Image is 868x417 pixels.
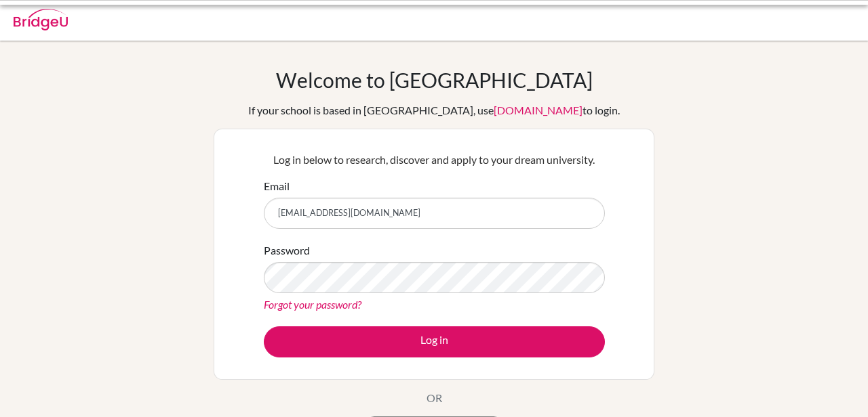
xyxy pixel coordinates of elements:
button: Log in [264,326,605,357]
p: OR [427,390,442,406]
a: Forgot your password? [264,298,361,311]
div: If your school is based in [GEOGRAPHIC_DATA], use to login. [248,102,620,118]
h1: Welcome to [GEOGRAPHIC_DATA] [276,68,593,92]
a: [DOMAIN_NAME] [494,104,583,116]
label: Password [264,242,310,259]
img: Bridge-U [14,9,68,30]
p: Log in below to research, discover and apply to your dream university. [264,152,605,168]
label: Email [264,178,290,194]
